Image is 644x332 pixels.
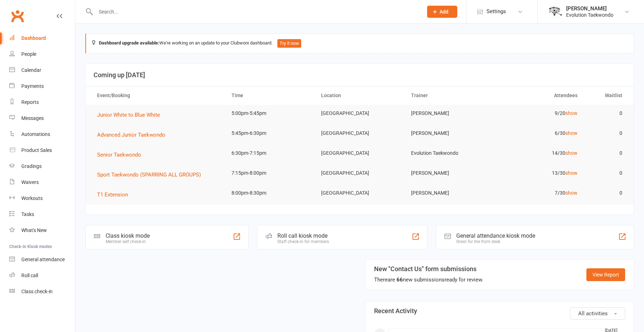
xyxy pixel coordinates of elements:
[494,125,584,142] td: 6/30
[91,86,225,105] th: Event/Booking
[494,105,584,122] td: 9/20
[94,72,626,79] h3: Coming up [DATE]
[97,191,128,198] span: T1 Extension
[225,86,315,105] th: Time
[21,115,44,121] div: Messages
[97,170,206,179] button: Sport Taekwondo (SPARRING ALL GROUPS)
[456,239,535,244] div: Great for the front desk
[9,158,75,174] a: Gradings
[97,112,160,118] span: Junior White to Blue White
[21,273,38,278] div: Roll call
[315,86,404,105] th: Location
[9,190,75,206] a: Workouts
[374,275,483,284] div: There are new submissions ready for review.
[578,310,608,317] span: All activities
[9,174,75,190] a: Waivers
[405,145,494,162] td: Evolution Taekwondo
[456,232,535,239] div: General attendance kiosk mode
[566,12,613,18] div: Evolution Taekwondo
[9,7,26,25] a: Clubworx
[494,165,584,181] td: 13/30
[584,165,629,181] td: 0
[486,4,506,20] span: Settings
[21,211,34,217] div: Tasks
[21,195,43,201] div: Workouts
[97,131,170,139] button: Advanced Junior Taekwondo
[21,51,36,57] div: People
[225,165,315,181] td: 7:15pm-8:00pm
[405,185,494,201] td: [PERSON_NAME]
[9,46,75,62] a: People
[21,35,46,41] div: Dashboard
[21,257,65,262] div: General attendance
[494,145,584,162] td: 14/30
[225,105,315,122] td: 5:00pm-5:45pm
[99,40,159,46] strong: Dashboard upgrade available:
[494,86,584,105] th: Attendees
[565,170,578,176] a: show
[565,190,578,196] a: show
[584,105,629,122] td: 0
[9,284,75,300] a: Class kiosk mode
[21,163,42,169] div: Gradings
[277,232,329,239] div: Roll call kiosk mode
[97,132,165,138] span: Advanced Junior Taekwondo
[315,165,404,181] td: [GEOGRAPHIC_DATA]
[225,145,315,162] td: 6:30pm-7:15pm
[97,172,201,178] span: Sport Taekwondo (SPARRING ALL GROUPS)
[374,307,626,315] h3: Recent Activity
[21,289,53,294] div: Class check-in
[586,268,625,281] a: View Report
[21,147,52,153] div: Product Sales
[584,125,629,142] td: 0
[9,30,75,46] a: Dashboard
[9,110,75,126] a: Messages
[9,142,75,158] a: Product Sales
[9,252,75,268] a: General attendance kiosk mode
[97,190,133,199] button: T1 Extension
[9,62,75,78] a: Calendar
[9,222,75,238] a: What's New
[21,227,47,233] div: What's New
[106,232,150,239] div: Class kiosk mode
[21,131,50,137] div: Automations
[565,130,578,136] a: show
[548,5,563,19] img: thumb_image1604702925.png
[405,125,494,142] td: [PERSON_NAME]
[315,105,404,122] td: [GEOGRAPHIC_DATA]
[97,152,141,158] span: Senior Taekwondo
[427,6,457,18] button: Add
[9,268,75,284] a: Roll call
[225,125,315,142] td: 5:45pm-6:30pm
[277,39,301,48] button: Try it now
[565,150,578,156] a: show
[565,110,578,116] a: show
[374,265,483,273] h3: New "Contact Us" form submissions
[440,9,448,15] span: Add
[405,105,494,122] td: [PERSON_NAME]
[584,145,629,162] td: 0
[405,86,494,105] th: Trainer
[85,33,634,53] div: We're working on an update to your Clubworx dashboard.
[584,86,629,105] th: Waitlist
[584,185,629,201] td: 0
[9,78,75,94] a: Payments
[225,185,315,201] td: 8:00pm-8:30pm
[94,7,418,17] input: Search...
[396,276,403,283] strong: 66
[97,111,165,119] button: Junior White to Blue White
[566,5,613,12] div: [PERSON_NAME]
[21,67,41,73] div: Calendar
[405,165,494,181] td: [PERSON_NAME]
[570,307,625,320] button: All activities
[315,145,404,162] td: [GEOGRAPHIC_DATA]
[106,239,150,244] div: Member self check-in
[9,126,75,142] a: Automations
[21,99,39,105] div: Reports
[494,185,584,201] td: 7/30
[21,83,44,89] div: Payments
[9,206,75,222] a: Tasks
[9,94,75,110] a: Reports
[315,185,404,201] td: [GEOGRAPHIC_DATA]
[97,151,146,159] button: Senior Taekwondo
